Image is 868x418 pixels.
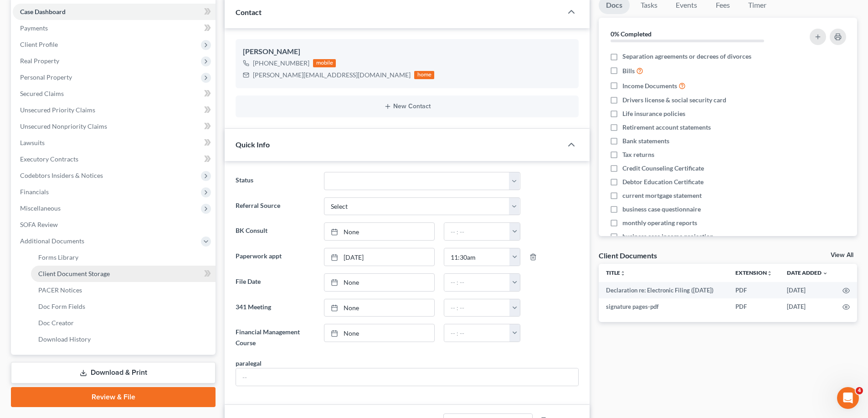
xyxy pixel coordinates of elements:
[31,315,216,331] a: Doc Creator
[728,282,780,298] td: PDF
[324,274,434,291] a: None
[31,266,216,282] a: Client Document Storage
[622,232,714,241] span: business case income projection
[622,177,704,186] span: Debtor Education Certificate
[444,223,510,240] input: -- : --
[20,24,48,32] span: Payments
[20,73,72,81] span: Personal Property
[622,123,711,132] span: Retirement account statements
[231,324,319,351] label: Financial Management Course
[822,271,828,276] i: expand_more
[11,387,216,407] a: Review & File
[231,273,319,292] label: File Date
[253,71,411,80] div: [PERSON_NAME][EMAIL_ADDRESS][DOMAIN_NAME]
[13,118,216,135] a: Unsecured Nonpriority Claims
[231,248,319,266] label: Paperwork appt
[20,40,58,48] span: Client Profile
[20,237,84,245] span: Additional Documents
[11,362,216,383] a: Download & Print
[13,86,216,102] a: Secured Claims
[20,122,107,130] span: Unsecured Nonpriority Claims
[324,299,434,317] a: None
[622,109,685,118] span: Life insurance policies
[324,223,434,240] a: None
[767,271,772,276] i: unfold_more
[236,368,578,386] input: --
[787,269,828,276] a: Date Added expand_more
[599,251,657,260] div: Client Documents
[831,252,853,258] a: View All
[38,302,85,310] span: Doc Form Fields
[622,136,669,146] span: Bank statements
[622,164,704,173] span: Credit Counseling Certificate
[622,66,635,76] span: Bills
[414,71,434,79] div: home
[38,270,110,277] span: Client Document Storage
[31,282,216,298] a: PACER Notices
[31,298,216,315] a: Doc Form Fields
[599,282,728,298] td: Declaration re: Electronic Filing ([DATE])
[20,57,59,65] span: Real Property
[20,90,64,97] span: Secured Claims
[622,191,702,200] span: current mortgage statement
[243,103,571,110] button: New Contact
[20,8,66,15] span: Case Dashboard
[20,139,45,146] span: Lawsuits
[13,102,216,118] a: Unsecured Priority Claims
[780,282,835,298] td: [DATE]
[38,335,91,343] span: Download History
[780,298,835,315] td: [DATE]
[606,269,626,276] a: Titleunfold_more
[243,46,571,57] div: [PERSON_NAME]
[38,286,82,294] span: PACER Notices
[13,4,216,20] a: Case Dashboard
[231,222,319,241] label: BK Consult
[611,30,652,38] strong: 0% Completed
[38,319,74,327] span: Doc Creator
[13,217,216,233] a: SOFA Review
[622,96,726,105] span: Drivers license & social security card
[599,298,728,315] td: signature pages-pdf
[20,171,103,179] span: Codebtors Insiders & Notices
[444,324,510,342] input: -- : --
[236,140,270,149] span: Quick Info
[231,197,319,216] label: Referral Source
[231,299,319,317] label: 341 Meeting
[13,135,216,151] a: Lawsuits
[622,150,654,159] span: Tax returns
[231,172,319,190] label: Status
[620,271,626,276] i: unfold_more
[444,248,510,266] input: -- : --
[622,81,677,91] span: Income Documents
[324,248,434,266] a: [DATE]
[13,20,216,36] a: Payments
[837,387,859,409] iframe: Intercom live chat
[324,324,434,342] a: None
[622,52,751,61] span: Separation agreements or decrees of divorces
[31,249,216,266] a: Forms Library
[622,218,697,227] span: monthly operating reports
[20,155,78,163] span: Executory Contracts
[735,269,772,276] a: Extensionunfold_more
[20,106,95,114] span: Unsecured Priority Claims
[444,299,510,317] input: -- : --
[313,59,336,67] div: mobile
[31,331,216,347] a: Download History
[38,253,78,261] span: Forms Library
[253,59,309,68] div: [PHONE_NUMBER]
[20,188,49,196] span: Financials
[444,274,510,291] input: -- : --
[20,221,58,228] span: SOFA Review
[236,358,262,368] div: paralegal
[856,387,863,394] span: 4
[20,204,61,212] span: Miscellaneous
[236,8,262,16] span: Contact
[622,205,701,214] span: business case questionnaire
[728,298,780,315] td: PDF
[13,151,216,167] a: Executory Contracts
